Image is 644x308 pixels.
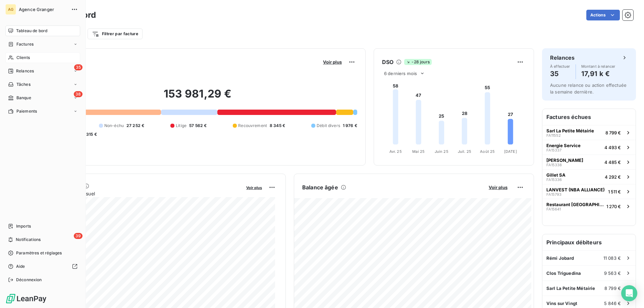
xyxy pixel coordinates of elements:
[189,123,207,129] span: 57 562 €
[16,263,25,269] span: Aide
[16,55,30,61] span: Clients
[542,140,636,155] button: Energie ServiceFA153374 493 €
[550,68,570,79] h4: 35
[604,160,621,165] span: 4 485 €
[74,233,83,239] span: 39
[546,207,561,211] span: FA15641
[581,64,615,68] span: Montant à relancer
[343,123,357,129] span: 1 976 €
[412,149,425,154] tspan: Mai 25
[546,148,561,152] span: FA15337
[84,131,97,137] span: -315 €
[302,183,338,191] h6: Balance âgée
[586,10,620,20] button: Actions
[605,174,621,180] span: 4 292 €
[546,128,594,133] span: Sarl La Petite Métairie
[546,158,583,163] span: [PERSON_NAME]
[88,28,143,39] button: Filtrer par facture
[489,185,507,190] span: Voir plus
[16,68,34,74] span: Relances
[458,149,471,154] tspan: Juil. 25
[323,59,342,65] span: Voir plus
[389,149,402,154] tspan: Avr. 25
[542,125,636,140] button: Sarl La Petite MétairieFA115528 799 €
[480,149,495,154] tspan: Août 25
[5,261,80,272] a: Aide
[605,130,621,135] span: 8 799 €
[317,123,340,129] span: Débit divers
[487,184,509,190] button: Voir plus
[603,255,621,261] span: 11 083 €
[16,223,31,229] span: Imports
[126,123,144,129] span: 27 252 €
[606,204,621,209] span: 1 270 €
[604,286,621,291] span: 8 799 €
[321,59,344,65] button: Voir plus
[435,149,448,154] tspan: Juin 25
[19,7,67,12] span: Agence Granger
[16,81,31,87] span: Tâches
[546,143,581,148] span: Energie Service
[5,293,47,304] img: Logo LeanPay
[104,123,124,129] span: Non-échu
[604,270,621,276] span: 9 563 €
[546,270,581,276] span: Clos Triguedina
[546,178,562,182] span: FA15336
[244,184,264,190] button: Voir plus
[546,255,574,261] span: Rémi Jobard
[546,172,566,178] span: Gillet SA
[546,202,604,207] span: Restaurant [GEOGRAPHIC_DATA]
[581,68,615,79] h4: 17,91 k €
[604,145,621,150] span: 4 493 €
[546,163,562,167] span: FA15338
[550,64,570,68] span: À effectuer
[16,277,42,283] span: Déconnexion
[16,108,37,114] span: Paiements
[16,41,34,47] span: Factures
[542,109,636,125] h6: Factures échues
[546,286,595,291] span: Sarl La Petite Métairie
[5,4,16,15] div: AG
[504,149,517,154] tspan: [DATE]
[550,54,575,62] h6: Relances
[542,155,636,169] button: [PERSON_NAME]FA153384 485 €
[246,185,262,190] span: Voir plus
[546,133,561,137] span: FA11552
[16,250,62,256] span: Paramètres et réglages
[542,169,636,184] button: Gillet SAFA153364 292 €
[608,189,621,194] span: 1 511 €
[16,28,47,34] span: Tableau de bord
[546,192,561,196] span: FA15793
[542,234,636,250] h6: Principaux débiteurs
[238,123,267,129] span: Recouvrement
[404,59,431,65] span: -28 jours
[604,301,621,306] span: 5 846 €
[16,95,31,101] span: Banque
[542,199,636,213] button: Restaurant [GEOGRAPHIC_DATA]FA156411 270 €
[542,184,636,199] button: LANVEST (NBA ALLIANCE)FA157931 511 €
[38,87,357,107] h2: 153 981,29 €
[270,123,285,129] span: 8 345 €
[384,71,417,76] span: 6 derniers mois
[550,82,627,95] span: Aucune relance ou action effectuée la semaine dernière.
[74,91,83,97] span: 38
[38,190,241,197] span: Chiffre d'affaires mensuel
[546,187,605,192] span: LANVEST (NBA ALLIANCE)
[546,301,577,306] span: Vins sur Vingt
[382,58,393,66] h6: DSO
[16,237,41,243] span: Notifications
[74,64,83,70] span: 35
[621,285,637,301] div: Open Intercom Messenger
[176,123,186,129] span: Litige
